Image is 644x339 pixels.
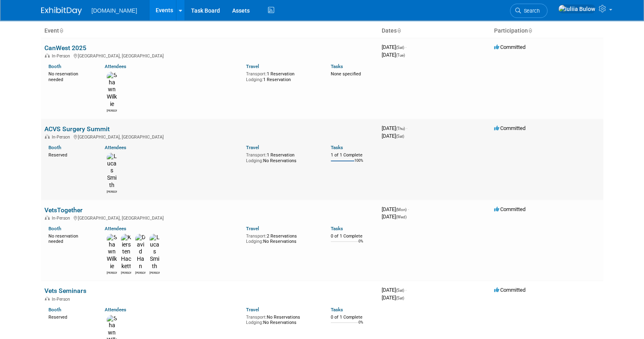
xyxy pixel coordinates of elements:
div: 1 of 1 Complete [331,152,375,158]
div: 1 Reservation 1 Reservation [246,70,319,82]
img: David Han [135,234,145,270]
span: (Wed) [396,215,407,219]
a: Booth [48,307,61,313]
span: - [405,44,407,50]
a: Booth [48,226,61,231]
span: (Sat) [396,134,404,139]
span: Transport: [246,315,267,320]
div: Lucas Smith [107,189,117,194]
a: Travel [246,226,259,231]
img: Shawn Wilkie [107,72,117,108]
a: Attendees [105,64,126,69]
span: [DATE] [382,295,404,301]
img: ExhibitDay [41,7,82,15]
img: In-Person Event [45,134,50,139]
a: Tasks [331,145,343,150]
a: Tasks [331,307,343,313]
a: Travel [246,307,259,313]
span: [DATE] [382,44,407,50]
span: - [408,206,409,212]
span: - [405,287,407,293]
div: 2 Reservations No Reservations [246,232,319,244]
img: In-Person Event [45,216,50,220]
img: Kiersten Hackett [121,234,131,270]
img: Shawn Wilkie [107,234,117,270]
img: In-Person Event [45,53,50,57]
div: [GEOGRAPHIC_DATA], [GEOGRAPHIC_DATA] [44,133,375,140]
div: David Han [135,270,145,275]
div: 0 of 1 Complete [331,315,375,320]
a: Sort by Participation Type [528,27,532,34]
span: (Sat) [396,45,404,50]
a: Sort by Event Name [59,27,63,34]
span: [DATE] [382,133,404,139]
a: Attendees [105,145,126,150]
th: Dates [378,24,491,38]
span: (Sat) [396,296,404,300]
span: Transport: [246,152,267,158]
span: Lodging: [246,320,263,325]
a: Travel [246,145,259,150]
td: 0% [358,239,363,250]
span: - [406,125,407,131]
span: (Sat) [396,288,404,293]
div: Reserved [48,313,93,320]
span: Lodging: [246,77,263,82]
a: VetsTogether [44,206,83,214]
span: [DATE] [382,125,407,131]
td: 0% [358,320,363,331]
img: In-Person Event [45,297,50,301]
span: [DATE] [382,206,409,212]
a: Booth [48,64,61,69]
img: Lucas Smith [107,153,117,189]
span: Transport: [246,233,267,239]
a: CanWest 2025 [44,44,86,52]
a: Tasks [331,226,343,231]
span: [DATE] [382,52,405,58]
a: Attendees [105,226,126,231]
div: Shawn Wilkie [107,108,117,113]
span: [DATE] [382,214,407,220]
span: Lodging: [246,239,263,244]
span: [DOMAIN_NAME] [92,7,137,14]
span: Transport: [246,71,267,77]
span: (Tue) [396,53,405,57]
span: Search [521,8,540,14]
img: Iuliia Bulow [558,4,596,13]
span: In-Person [52,216,73,221]
td: 100% [354,158,363,169]
div: No reservation needed [48,70,93,82]
div: 0 of 1 Complete [331,233,375,239]
span: In-Person [52,53,73,59]
div: Lucas Smith [149,270,160,275]
th: Event [41,24,378,38]
th: Participation [491,24,603,38]
span: Committed [494,125,525,131]
div: Kiersten Hackett [121,270,131,275]
div: [GEOGRAPHIC_DATA], [GEOGRAPHIC_DATA] [44,214,375,221]
a: Vets Seminars [44,287,86,295]
div: No reservation needed [48,232,93,244]
div: No Reservations No Reservations [246,313,319,326]
a: Search [510,4,547,18]
a: Sort by Start Date [397,27,401,34]
div: Reserved [48,151,93,158]
span: In-Person [52,134,73,140]
a: Booth [48,145,61,150]
a: ACVS Surgery Summit [44,125,110,133]
a: Attendees [105,307,126,313]
a: Travel [246,64,259,69]
span: Lodging: [246,158,263,163]
div: Shawn Wilkie [107,270,117,275]
span: (Thu) [396,126,405,131]
a: Tasks [331,64,343,69]
span: (Mon) [396,207,407,212]
span: In-Person [52,297,73,302]
div: [GEOGRAPHIC_DATA], [GEOGRAPHIC_DATA] [44,52,375,59]
span: Committed [494,206,525,212]
span: [DATE] [382,287,407,293]
span: Committed [494,44,525,50]
div: 1 Reservation No Reservations [246,151,319,163]
span: None specified [331,71,361,77]
img: Lucas Smith [149,234,160,270]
